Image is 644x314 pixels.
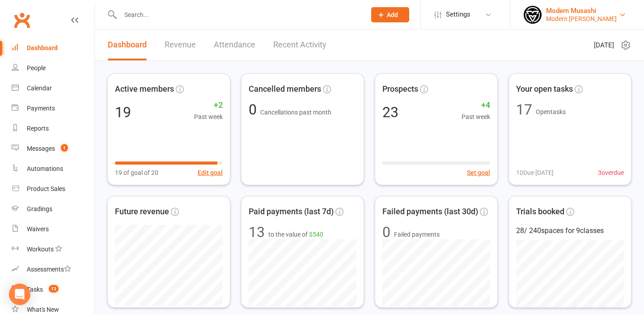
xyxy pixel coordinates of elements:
div: 23 [382,105,398,119]
span: Cancelled members [249,83,321,96]
span: Your open tasks [516,83,573,96]
div: Automations [27,165,63,172]
div: Gradings [27,205,52,212]
a: Revenue [165,30,196,60]
div: Tasks [27,286,43,293]
span: 0 [249,101,260,118]
a: Recent Activity [273,30,326,60]
span: Active members [115,83,174,96]
div: 19 [115,105,131,119]
span: [DATE] [594,40,614,51]
a: Automations [12,159,94,179]
span: +2 [194,99,223,112]
div: Product Sales [27,185,65,192]
a: Dashboard [12,38,94,58]
span: to the value of [268,229,323,239]
span: Open tasks [536,108,566,115]
img: thumb_image1750915221.png [524,6,542,24]
div: People [27,64,46,72]
div: 13 [249,225,265,239]
span: 1 [61,144,68,152]
a: Calendar [12,78,94,98]
a: Reports [12,119,94,139]
span: 3 overdue [598,168,624,178]
a: Payments [12,98,94,119]
div: Modern Musashi [546,7,617,15]
a: Clubworx [11,9,33,31]
div: Modern [PERSON_NAME] [546,15,617,23]
a: Product Sales [12,179,94,199]
a: Tasks 13 [12,280,94,300]
button: Set goal [467,168,490,178]
a: Gradings [12,199,94,219]
a: Workouts [12,239,94,259]
div: What's New [27,306,59,313]
a: Waivers [12,219,94,239]
div: Assessments [27,266,71,273]
span: Paid payments (last 7d) [249,205,334,218]
div: 17 [516,102,532,117]
span: Cancellations past month [260,109,331,116]
div: Workouts [27,246,54,253]
div: Open Intercom Messenger [9,284,30,305]
div: 0 [382,225,390,239]
a: Messages 1 [12,139,94,159]
div: Waivers [27,225,49,233]
span: Add [387,11,398,18]
button: Edit goal [198,168,223,178]
span: Future revenue [115,205,169,218]
a: People [12,58,94,78]
span: 13 [49,285,59,293]
button: Add [371,7,409,22]
span: Failed payments (last 30d) [382,205,478,218]
a: Dashboard [108,30,147,60]
span: 10 Due [DATE] [516,168,554,178]
span: Failed payments [394,229,440,239]
span: +4 [462,99,490,112]
input: Search... [118,8,360,21]
div: Messages [27,145,55,152]
div: Dashboard [27,44,58,51]
div: Calendar [27,85,52,92]
a: Attendance [214,30,255,60]
span: Prospects [382,83,418,96]
span: Past week [462,112,490,122]
div: Reports [27,125,49,132]
div: Payments [27,105,55,112]
span: Settings [446,4,470,25]
a: Assessments [12,259,94,280]
span: $540 [309,231,323,238]
span: Past week [194,112,223,122]
span: Trials booked [516,205,564,218]
div: 28 / 240 spaces for 9 classes [516,225,624,237]
span: 19 of goal of 20 [115,168,158,178]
